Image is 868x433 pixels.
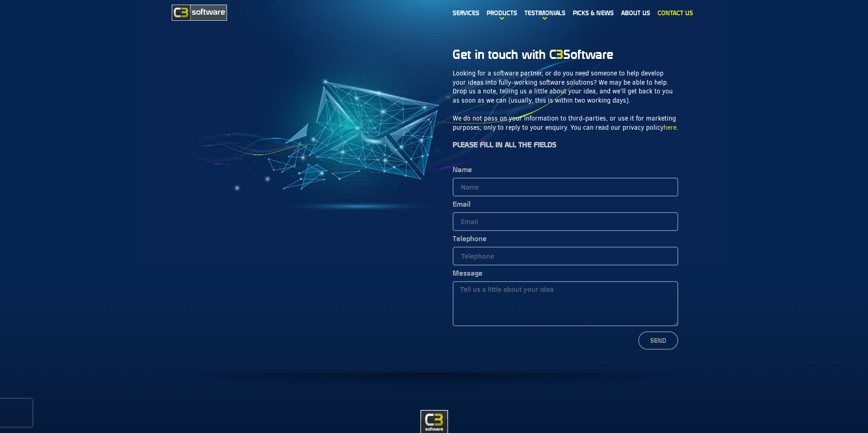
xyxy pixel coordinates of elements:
button: Send [638,331,678,350]
input: Only numbers and phone characters (#, -, *, etc) are accepted. [453,247,678,266]
a: Picks & News [569,2,618,23]
p: We do not pass on your information to third-parties, or use it for marketing purposes; only to re... [453,114,678,132]
a: Contact Us [654,2,697,23]
a: Products [483,2,521,23]
img: C3 Software [172,5,227,21]
span: Send [650,338,666,343]
h3: Get in touch with C Software [453,49,678,60]
p: Looking for a software partner, or do you need someone to help develop your ideas into fully-work... [453,69,678,105]
a: About us [618,2,654,23]
h6: Please fill in all the fields [453,142,678,148]
label: Telephone [453,236,487,247]
input: Name [453,178,678,196]
span: 3 [556,47,563,61]
label: Message [453,270,483,281]
label: Name [453,167,472,178]
a: here [664,123,676,132]
a: Testimonials [521,2,569,23]
label: Email [453,201,471,212]
a: Services [449,2,483,23]
input: Email [453,212,678,231]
